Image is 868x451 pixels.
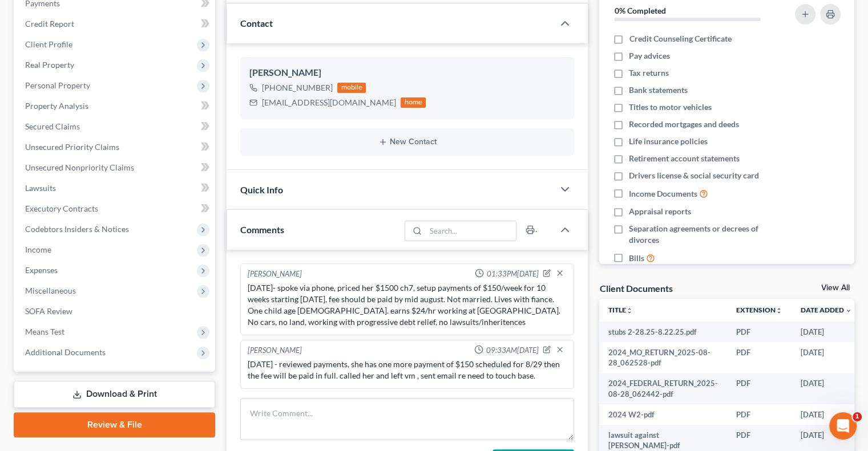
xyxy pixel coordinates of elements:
a: Executory Contracts [16,198,215,219]
a: Extensionunfold_more [736,306,782,314]
span: Life insurance policies [629,136,708,147]
iframe: Intercom live chat [829,412,857,440]
span: Separation agreements or decrees of divorces [629,223,781,246]
td: stubs 2-28.25-8.22.25.pdf [599,322,727,342]
input: Search... [426,221,516,241]
span: Income [25,245,51,254]
td: [DATE] [792,322,861,342]
span: Lawsuits [25,183,56,193]
td: [DATE] [792,404,861,425]
a: View All [821,284,850,292]
i: unfold_more [626,307,633,314]
span: Appraisal reports [629,206,691,217]
span: Retirement account statements [629,153,740,164]
a: Secured Claims [16,116,215,137]
span: Income Documents [629,188,697,200]
div: [PERSON_NAME] [248,269,302,280]
div: mobile [337,83,366,93]
a: Credit Report [16,14,215,34]
a: Titleunfold_more [608,306,633,314]
span: Unsecured Nonpriority Claims [25,162,134,172]
div: [DATE]- spoke via phone, priced her $1500 ch7, setup payments of $150/week for 10 weeks starting ... [248,282,567,328]
span: Means Test [25,327,64,336]
span: Contact [240,18,273,29]
span: Bills [629,253,644,264]
span: Pay advices [629,50,670,62]
td: 2024_FEDERAL_RETURN_2025-08-28_062442-pdf [599,373,727,405]
a: Lawsuits [16,178,215,198]
a: Date Added expand_more [801,306,852,314]
div: [DATE] - reviewed payments, she has one more payment of $150 scheduled for 8/29 then the fee will... [248,359,567,381]
span: Property Analysis [25,101,88,111]
span: Unsecured Priority Claims [25,142,119,152]
a: Unsecured Nonpriority Claims [16,157,215,178]
td: PDF [727,404,792,425]
td: [DATE] [792,373,861,405]
span: Codebtors Insiders & Notices [25,224,129,234]
span: Miscellaneous [25,286,76,295]
div: home [401,97,426,108]
i: unfold_more [776,307,782,314]
a: Download & Print [14,381,215,408]
span: 01:33PM[DATE] [486,269,538,279]
a: Unsecured Priority Claims [16,137,215,157]
button: New Contact [249,137,565,147]
div: [PHONE_NUMBER] [262,82,333,94]
div: [PERSON_NAME] [248,345,302,356]
a: Property Analysis [16,96,215,116]
span: Executory Contracts [25,204,98,213]
span: Real Property [25,60,74,70]
span: Bank statements [629,84,688,96]
a: Review & File [14,412,215,437]
a: SOFA Review [16,301,215,322]
span: Recorded mortgages and deeds [629,119,739,130]
span: Additional Documents [25,347,106,357]
span: Credit Counseling Certificate [629,33,731,44]
td: PDF [727,322,792,342]
span: Secured Claims [25,121,80,131]
span: Drivers license & social security card [629,170,759,181]
div: Client Documents [599,282,672,294]
i: expand_more [845,307,852,314]
td: PDF [727,373,792,405]
td: [DATE] [792,342,861,373]
span: SOFA Review [25,306,72,316]
span: Expenses [25,265,58,275]
span: Credit Report [25,19,74,29]
span: Client Profile [25,39,72,49]
td: 2024_MO_RETURN_2025-08-28_062528-pdf [599,342,727,373]
span: 1 [853,412,862,421]
span: Personal Property [25,80,90,90]
span: Comments [240,224,284,235]
strong: 0% Completed [614,6,665,15]
td: PDF [727,342,792,373]
div: [PERSON_NAME] [249,66,565,80]
td: 2024 W2-pdf [599,404,727,425]
span: 09:33AM[DATE] [486,345,538,356]
span: Tax returns [629,67,669,79]
span: Quick Info [240,184,283,195]
span: Titles to motor vehicles [629,101,712,113]
div: [EMAIL_ADDRESS][DOMAIN_NAME] [262,97,396,108]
